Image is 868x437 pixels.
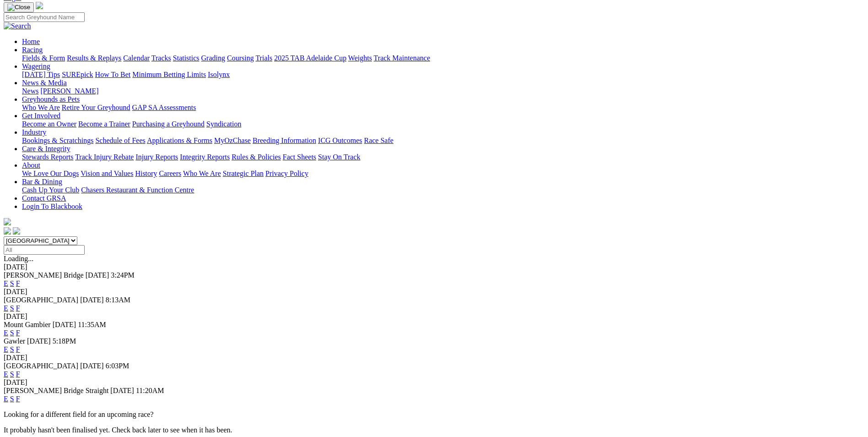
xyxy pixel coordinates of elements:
a: F [16,395,20,403]
a: E [4,304,8,312]
a: E [4,395,8,403]
a: Applications & Forms [147,137,212,144]
span: [GEOGRAPHIC_DATA] [4,296,78,304]
p: Looking for a different field for an upcoming race? [4,410,864,419]
a: F [16,279,20,287]
a: Injury Reports [135,153,178,161]
div: About [22,169,864,178]
a: 2025 TAB Adelaide Cup [274,54,346,62]
a: Bar & Dining [22,178,62,186]
a: MyOzChase [214,137,251,144]
div: Care & Integrity [22,153,864,161]
a: F [16,345,20,353]
span: 3:24PM [111,271,135,279]
a: Track Maintenance [374,54,430,62]
span: 6:03PM [106,362,129,370]
a: F [16,329,20,337]
span: 11:20AM [136,387,164,394]
span: [DATE] [86,271,109,279]
a: Tracks [151,54,171,62]
a: Privacy Policy [265,169,308,177]
a: Retire Your Greyhound [62,104,130,111]
span: Gawler [4,337,25,345]
div: Wagering [22,71,864,79]
div: [DATE] [4,354,864,362]
a: Cash Up Your Club [22,186,79,194]
span: [PERSON_NAME] Bridge [4,271,84,279]
span: Mount Gambier [4,321,51,328]
div: [DATE] [4,378,864,387]
a: Stay On Track [318,153,360,161]
div: News & Media [22,87,864,95]
img: logo-grsa-white.png [36,2,43,9]
span: 8:13AM [106,296,130,304]
div: [DATE] [4,288,864,296]
span: [DATE] [80,362,104,370]
span: [DATE] [80,296,104,304]
a: E [4,370,8,378]
a: F [16,370,20,378]
a: We Love Our Dogs [22,169,79,177]
a: GAP SA Assessments [132,104,196,111]
a: Grading [201,54,225,62]
a: Minimum Betting Limits [132,71,206,78]
a: Strategic Plan [223,169,264,177]
a: Bookings & Scratchings [22,137,93,144]
img: facebook.svg [4,227,11,235]
a: About [22,161,40,169]
a: Integrity Reports [180,153,230,161]
a: S [10,370,14,378]
a: Chasers Restaurant & Function Centre [81,186,194,194]
a: History [135,169,157,177]
a: Wagering [22,62,50,70]
a: Calendar [123,54,150,62]
a: Racing [22,46,43,54]
a: News & Media [22,79,67,87]
a: Coursing [227,54,254,62]
input: Select date [4,245,85,255]
input: Search [4,12,85,22]
span: 11:35AM [78,321,106,328]
a: How To Bet [95,71,131,78]
img: twitter.svg [13,227,20,235]
a: E [4,329,8,337]
span: Loading... [4,255,33,262]
a: Become an Owner [22,120,76,128]
a: F [16,304,20,312]
span: [DATE] [110,387,134,394]
a: Greyhounds as Pets [22,95,80,103]
span: [DATE] [27,337,51,345]
a: Statistics [173,54,199,62]
a: Industry [22,128,46,136]
img: logo-grsa-white.png [4,218,11,225]
a: E [4,345,8,353]
a: Schedule of Fees [95,137,145,144]
a: S [10,329,14,337]
a: Stewards Reports [22,153,73,161]
a: Home [22,38,40,45]
div: [DATE] [4,312,864,321]
a: S [10,279,14,287]
a: Fact Sheets [283,153,316,161]
img: Close [7,4,30,11]
span: [PERSON_NAME] Bridge Straight [4,387,108,394]
a: Vision and Values [81,169,133,177]
div: Bar & Dining [22,186,864,194]
div: Get Involved [22,120,864,128]
a: Race Safe [364,137,393,144]
a: Contact GRSA [22,194,66,202]
a: Isolynx [208,71,230,78]
a: Trials [255,54,272,62]
a: SUREpick [62,71,93,78]
a: Syndication [206,120,241,128]
a: ICG Outcomes [318,137,362,144]
partial: It probably hasn't been finalised yet. Check back later to see when it has been. [4,426,232,434]
a: S [10,395,14,403]
span: 5:18PM [53,337,76,345]
div: [DATE] [4,263,864,271]
a: Rules & Policies [232,153,281,161]
a: Get Involved [22,112,60,120]
a: Track Injury Rebate [75,153,134,161]
a: Login To Blackbook [22,202,82,210]
a: Results & Replays [67,54,121,62]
